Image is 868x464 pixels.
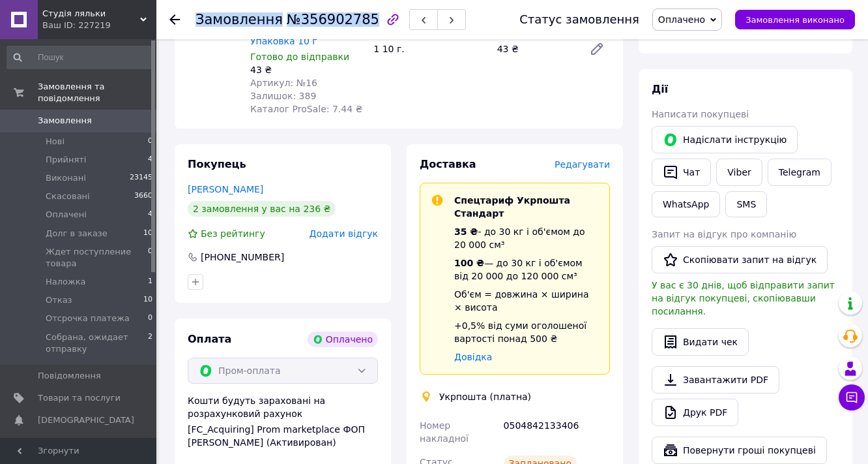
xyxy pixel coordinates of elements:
[148,136,152,147] span: 0
[250,91,316,101] span: Залишок: 389
[308,332,378,347] div: Оплачено
[716,159,762,186] a: Viber
[652,159,711,186] button: Чат
[584,36,610,62] a: Редагувати
[454,319,599,345] div: +0,5% від суми оголошеної вартості понад 500 ₴
[195,12,283,27] span: Замовлення
[287,12,379,27] span: №356902785
[250,78,317,88] span: Артикул: №16
[250,63,363,76] div: 43 ₴
[658,14,705,25] span: Оплачено
[148,332,152,355] span: 2
[46,191,90,202] span: Скасовані
[768,159,832,186] a: Telegram
[46,136,65,147] span: Нові
[454,352,492,362] a: Довідка
[652,126,798,153] button: Надіслати інструкцію
[7,46,154,69] input: Пошук
[492,40,579,58] div: 43 ₴
[454,226,478,237] span: 35 ₴
[169,13,180,26] div: Повернутися назад
[519,13,639,26] div: Статус замовлення
[454,288,599,314] div: Об'єм = довжина × ширина × висота
[42,8,140,20] span: Студія ляльки
[652,437,827,464] button: Повернути гроші покупцеві
[652,328,749,356] button: Видати чек
[38,414,134,426] span: [DEMOGRAPHIC_DATA]
[46,228,108,240] span: Долг в заказе
[148,313,152,324] span: 0
[46,313,130,324] span: Отсрочка платежа
[735,10,855,29] button: Замовлення виконано
[188,423,378,449] div: [FC_Acquiring] Prom marketplace ФОП [PERSON_NAME] (Активирован)
[46,332,148,355] span: Собрана, ожидает отправку
[148,154,152,166] span: 4
[652,191,720,217] a: WhatsApp
[46,172,86,184] span: Виконані
[454,225,599,251] div: - до 30 кг і об'ємом до 20 000 см³
[38,115,92,127] span: Замовлення
[454,258,484,268] span: 100 ₴
[42,20,156,31] div: Ваш ID: 227219
[38,370,101,382] span: Повідомлення
[368,40,491,58] div: 1 10 г.
[652,246,828,273] button: Скопіювати запит на відгук
[46,154,86,166] span: Прийняті
[555,159,610,170] span: Редагувати
[745,15,845,25] span: Замовлення виконано
[38,81,156,104] span: Замовлення та повідомлення
[201,228,265,239] span: Без рейтингу
[46,246,148,270] span: Ждет поступление товара
[652,366,779,394] a: Завантажити PDF
[188,201,336,217] div: 2 замовлення у вас на 236 ₴
[188,333,231,345] span: Оплата
[501,414,613,450] div: 0504842133406
[143,294,152,306] span: 10
[250,52,349,62] span: Готово до відправки
[134,191,152,202] span: 3660
[310,228,378,239] span: Додати відгук
[652,83,668,95] span: Дії
[188,158,246,170] span: Покупець
[652,229,796,240] span: Запит на відгук про компанію
[130,172,152,184] span: 23145
[725,191,767,217] button: SMS
[420,420,469,444] span: Номер накладної
[46,294,72,306] span: Отказ
[46,209,87,221] span: Оплачені
[38,437,121,461] span: Показники роботи компанії
[188,184,263,194] a: [PERSON_NAME]
[46,276,86,288] span: Наложка
[148,209,152,221] span: 4
[148,246,152,270] span: 0
[199,251,285,264] div: [PHONE_NUMBER]
[839,384,865,410] button: Чат з покупцем
[652,109,749,119] span: Написати покупцеві
[420,158,476,170] span: Доставка
[652,280,835,317] span: У вас є 30 днів, щоб відправити запит на відгук покупцеві, скопіювавши посилання.
[250,104,362,114] span: Каталог ProSale: 7.44 ₴
[454,256,599,283] div: — до 30 кг і об'ємом від 20 000 до 120 000 см³
[454,195,570,219] span: Спецтариф Укрпошта Стандарт
[436,390,534,403] div: Укрпошта (платна)
[148,276,152,288] span: 1
[38,392,121,404] span: Товари та послуги
[652,399,738,426] a: Друк PDF
[143,228,152,240] span: 10
[188,394,378,449] div: Кошти будуть зараховані на розрахунковий рахунок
